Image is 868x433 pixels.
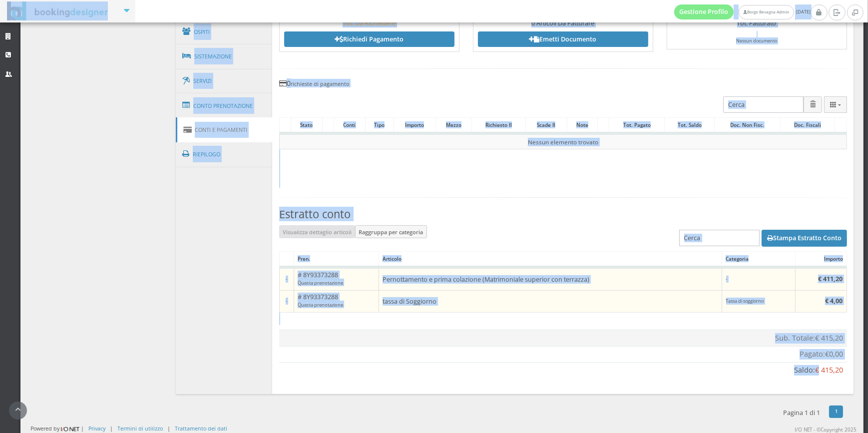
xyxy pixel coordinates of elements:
[298,293,375,308] h5: # 8Y93373288
[825,349,843,359] span: €
[294,252,379,266] div: Pren.
[279,208,847,221] h3: Estratto conto
[394,118,435,132] div: Importo
[291,80,349,87] small: richieste di pagamento
[355,225,427,238] button: Raggruppa per categoria
[526,118,566,132] div: Scade il
[175,425,227,432] a: Trattamento dei dati
[739,5,794,19] a: Borgo Bevagna Admin
[715,118,780,132] div: Doc. Non Fisc.
[383,298,718,305] h5: tassa di Soggiorno
[609,118,664,132] div: Tot. Pagato
[672,19,842,27] h5: Tot. Fatturato
[291,118,322,132] div: Stato
[298,271,375,286] h5: # 8Y93373288
[176,43,273,69] a: Sistemazione
[284,19,454,27] h5: Tot. Da Richiedere
[117,425,163,432] a: Termini di utilizzo
[472,118,525,132] div: Richiesto il
[665,118,714,132] div: Tot. Saldo
[818,275,843,283] b: € 411,20
[781,118,835,132] div: Doc. Fiscali
[283,333,844,344] div: Sub. Totale:
[679,230,760,246] input: Cerca
[829,349,843,359] span: 0,00
[283,349,844,360] div: Pagato:
[279,133,847,149] td: Nessun elemento trovato
[824,96,847,113] button: Columns
[829,406,844,419] a: 1
[30,425,84,433] div: Powered by |
[279,79,847,87] h4: 0
[298,280,343,286] small: Questa prenotazione
[176,141,273,167] a: Riepilogo
[7,1,108,21] img: BookingDesigner.com
[366,118,394,132] div: Tipo
[824,96,847,113] div: Colonne
[815,333,843,343] span: € 415,20
[722,267,795,290] td: -
[283,365,844,376] div: Saldo:
[567,118,598,132] div: Note
[783,409,820,417] h5: Pagina 1 di 1
[59,425,81,433] img: ionet_small_logo.png
[815,365,843,375] span: € 415,20
[110,425,113,432] div: |
[383,276,718,283] h5: Pernottamento e prima colazione (Matrimoniale superior con terrazza)
[298,302,343,308] small: Questa prenotazione
[284,31,454,46] a: Richiedi Pagamento
[825,297,843,305] b: € 4,00
[176,68,273,94] a: Servizi
[674,4,734,19] a: Gestione Profilo
[796,252,847,266] div: Importo
[176,117,273,142] a: Conti e Pagamenti
[674,4,811,19] span: [DATE]
[334,118,365,132] div: Conti
[722,290,795,312] td: Tassa di soggiorno
[176,93,273,119] a: Conto Prenotazione
[478,19,648,27] h5: 0 Articoli Da Fatturare
[672,38,842,44] div: Nessun documento
[88,425,105,432] a: Privacy
[279,267,294,290] td: -
[478,31,648,46] a: Emetti Documento
[379,252,722,266] div: Articolo
[167,425,170,432] div: |
[723,96,804,113] input: Cerca
[436,118,472,132] div: Mezzo
[722,252,795,266] div: Categoria
[762,230,847,247] button: Stampa Estratto Conto
[176,19,273,45] a: Ospiti
[279,290,294,312] td: -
